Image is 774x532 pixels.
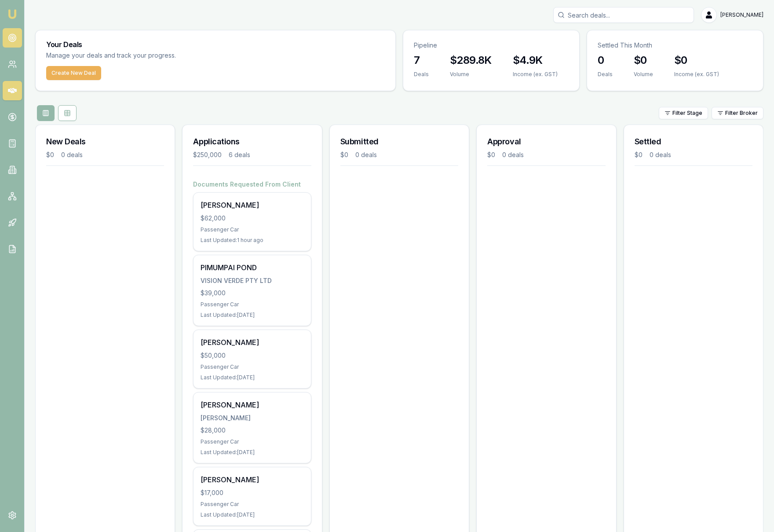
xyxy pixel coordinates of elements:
[201,474,303,485] div: [PERSON_NAME]
[712,107,763,119] button: Filter Broker
[201,351,303,360] div: $50,000
[598,41,752,50] p: Settled This Month
[229,150,250,159] div: 6 deals
[487,150,495,159] div: $0
[355,150,377,159] div: 0 deals
[634,53,653,67] h3: $0
[650,150,671,159] div: 0 deals
[201,449,303,456] div: Last Updated: [DATE]
[659,107,708,119] button: Filter Stage
[201,237,303,244] div: Last Updated: 1 hour ago
[634,71,653,78] div: Volume
[553,7,694,23] input: Search deals
[46,51,271,61] p: Manage your deals and track your progress.
[201,301,303,308] div: Passenger Car
[7,9,18,19] img: emu-icon-u.png
[487,136,605,148] h3: Approval
[201,289,303,297] div: $39,000
[201,363,303,371] div: Passenger Car
[201,200,303,210] div: [PERSON_NAME]
[201,426,303,435] div: $28,000
[46,136,164,148] h3: New Deals
[635,150,643,159] div: $0
[201,488,303,497] div: $17,000
[61,150,83,159] div: 0 deals
[46,150,54,159] div: $0
[450,71,492,78] div: Volume
[193,136,311,148] h3: Applications
[672,110,702,117] span: Filter Stage
[201,262,303,273] div: PIMUMPAI POND
[674,71,719,78] div: Income (ex. GST)
[502,150,524,159] div: 0 deals
[414,53,429,67] h3: 7
[201,337,303,348] div: [PERSON_NAME]
[340,150,348,159] div: $0
[598,53,613,67] h3: 0
[201,374,303,381] div: Last Updated: [DATE]
[201,501,303,508] div: Passenger Car
[193,180,311,189] h4: Documents Requested From Client
[450,53,492,67] h3: $289.8K
[513,71,558,78] div: Income (ex. GST)
[201,312,303,319] div: Last Updated: [DATE]
[201,438,303,445] div: Passenger Car
[201,226,303,233] div: Passenger Car
[725,110,758,117] span: Filter Broker
[635,136,752,148] h3: Settled
[201,400,303,410] div: [PERSON_NAME]
[201,276,303,285] div: VISION VERDE PTY LTD
[598,71,613,78] div: Deals
[414,71,429,78] div: Deals
[513,53,558,67] h3: $4.9K
[201,511,303,518] div: Last Updated: [DATE]
[414,41,569,50] p: Pipeline
[46,41,385,48] h3: Your Deals
[340,136,458,148] h3: Submitted
[46,66,101,80] button: Create New Deal
[201,214,303,223] div: $62,000
[674,53,719,67] h3: $0
[201,414,303,422] div: [PERSON_NAME]
[720,11,763,18] span: [PERSON_NAME]
[193,150,222,159] div: $250,000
